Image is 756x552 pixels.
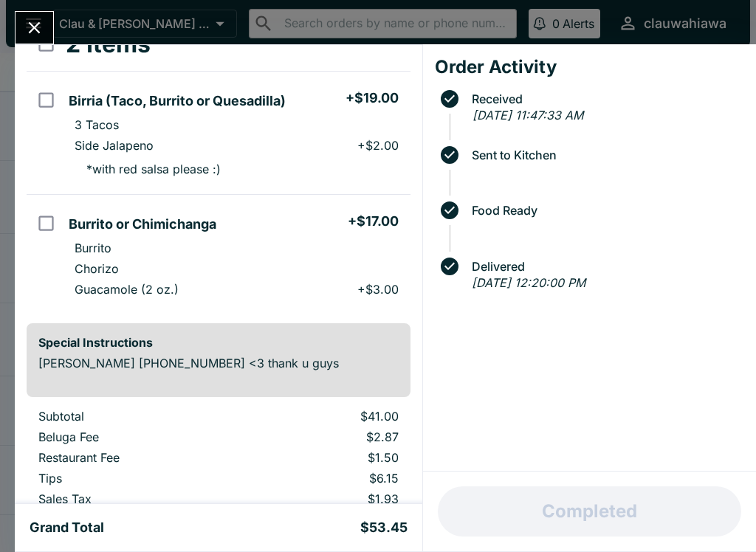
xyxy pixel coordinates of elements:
[69,92,286,110] h5: Birria (Taco, Burrito or Quesadilla)
[75,138,154,153] p: Side Jalapeno
[464,148,744,162] span: Sent to Kitchen
[360,519,408,537] h5: $53.45
[257,491,399,506] p: $1.93
[38,491,233,506] p: Sales Tax
[75,117,119,132] p: 3 Tacos
[472,108,583,123] em: [DATE] 11:47:33 AM
[348,213,399,230] h5: + $17.00
[357,138,399,153] p: + $2.00
[38,409,233,424] p: Subtotal
[16,12,53,44] button: Close
[257,409,399,424] p: $41.00
[75,282,179,297] p: Guacamole (2 oz.)
[75,261,119,276] p: Chorizo
[27,409,410,512] table: orders table
[464,204,744,217] span: Food Ready
[464,92,744,106] span: Received
[257,450,399,465] p: $1.50
[75,162,221,176] p: * with red salsa please :)
[75,241,111,255] p: Burrito
[346,89,399,107] h5: + $19.00
[69,215,216,233] h5: Burrito or Chimichanga
[257,429,399,444] p: $2.87
[464,260,744,273] span: Delivered
[27,18,410,311] table: orders table
[38,450,233,465] p: Restaurant Fee
[38,335,399,350] h6: Special Instructions
[30,519,104,537] h5: Grand Total
[38,356,399,370] p: [PERSON_NAME] [PHONE_NUMBER] <3 thank u guys
[38,471,233,486] p: Tips
[357,282,399,297] p: + $3.00
[38,429,233,444] p: Beluga Fee
[257,471,399,486] p: $6.15
[472,275,585,290] em: [DATE] 12:20:00 PM
[435,56,744,78] h4: Order Activity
